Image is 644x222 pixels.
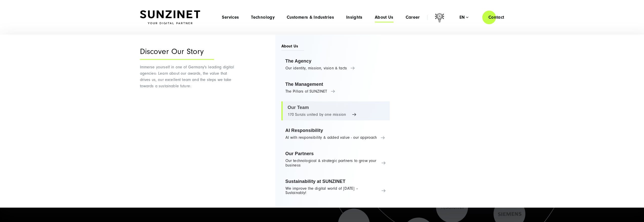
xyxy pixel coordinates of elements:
[281,148,390,171] a: Our Partners Our technological & strategic partners to grow your business
[287,15,334,20] a: Customers & Industries
[140,64,235,89] p: Immerse yourself in one of Germany's leading digital agencies: Learn about our awards, the value ...
[406,15,420,20] a: Career
[281,175,390,199] a: Sustainability at SUNZINET We improve the digital world of [DATE] – Sustainably!
[281,124,390,144] a: AI Responsibility AI with responsibility & added value - our approach
[375,15,393,20] a: About Us
[460,15,468,20] div: en
[251,15,275,20] a: Technology
[140,10,200,24] img: SUNZINET Full Service Digital Agentur
[222,15,239,20] a: Services
[281,43,304,51] span: About Us
[140,47,214,60] div: Discover Our Story
[281,55,390,74] a: The Agency Our identity, mission, vision & facts
[281,101,390,121] a: Our Team 170 Sunzis united by one mission
[346,15,363,20] a: Insights
[281,78,390,97] a: The Management The Pillars of SUNZINET
[482,10,510,24] a: Contact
